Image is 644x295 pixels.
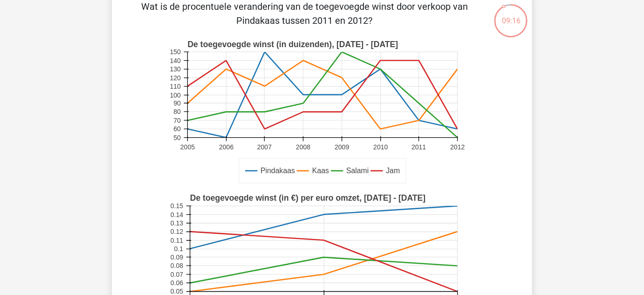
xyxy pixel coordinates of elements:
text: 0.11 [171,237,184,244]
text: 100 [170,91,181,99]
text: 2005 [180,143,195,151]
text: 2006 [219,143,233,151]
text: 2010 [373,143,388,151]
text: Salami [346,167,369,175]
div: 09:16 [493,3,528,27]
text: 70 [173,117,181,124]
text: De toegevoegde winst (in duizenden), [DATE] - [DATE] [188,40,398,49]
text: 60 [173,125,181,133]
text: 0.15 [171,202,184,210]
text: 2007 [257,143,272,151]
text: 2011 [411,143,426,151]
text: 140 [170,57,181,64]
text: 90 [173,99,181,107]
text: 130 [170,65,181,73]
text: De toegevoegde winst (in €) per euro omzet, [DATE] - [DATE] [190,194,426,203]
text: Jam [386,167,400,175]
text: 2008 [296,143,310,151]
text: Kaas [312,167,329,175]
text: 0.13 [171,219,184,227]
text: 0.09 [171,253,184,261]
text: 0.06 [171,279,184,287]
text: 0.08 [171,262,184,270]
text: 0.1 [174,246,184,253]
text: 80 [173,108,181,116]
text: 0.07 [171,271,184,278]
text: 2012 [450,143,465,151]
text: 2009 [335,143,349,151]
text: 50 [173,134,181,141]
text: 0.14 [171,211,184,218]
text: 150 [170,48,181,56]
text: 110 [170,83,181,90]
text: 0.12 [171,228,184,236]
text: 120 [170,74,181,82]
text: Pindakaas [260,167,295,175]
